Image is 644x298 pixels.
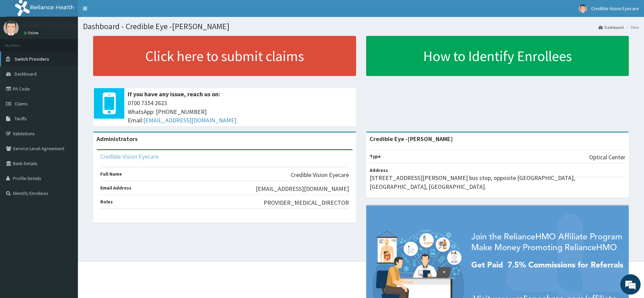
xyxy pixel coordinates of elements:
[624,24,639,30] li: Here
[15,101,28,107] span: Claims
[291,171,349,179] p: Credible Vision Eyecare
[100,199,113,205] b: Roles
[83,22,639,31] h1: Dashboard - Credible Eye -[PERSON_NAME]
[100,171,122,177] b: Full Name
[93,36,356,76] a: Click here to submit claims
[97,135,138,143] b: Administrators
[264,198,349,207] p: PROVIDER_MEDICAL_DIRECTOR
[579,4,587,13] img: User Image
[128,99,353,125] span: 0700 7354 2623 WhatsApp: [PHONE_NUMBER] Email:
[370,174,626,191] p: [STREET_ADDRESS][PERSON_NAME] bus stop, opposite [GEOGRAPHIC_DATA], [GEOGRAPHIC_DATA], [GEOGRAPHI...
[24,22,85,28] p: Credible Vision Eyecare
[599,24,624,30] a: Dashboard
[100,185,131,191] b: Email Address
[143,116,236,124] a: [EMAIL_ADDRESS][DOMAIN_NAME]
[370,135,453,143] strong: Credible Eye -[PERSON_NAME]
[256,184,349,193] p: [EMAIL_ADDRESS][DOMAIN_NAME]
[24,31,40,35] a: Online
[591,5,639,12] span: Credible Vision Eyecare
[370,167,388,173] b: Address
[370,153,381,159] b: Type
[100,153,159,160] a: Credible Vision Eyecare
[3,20,19,36] img: User Image
[15,56,49,62] span: Switch Providers
[589,153,625,162] p: Optical Center
[128,90,220,98] b: If you have any issue, reach us on:
[366,36,629,76] a: How to Identify Enrollees
[15,116,27,122] span: Tariffs
[15,71,37,77] span: Dashboard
